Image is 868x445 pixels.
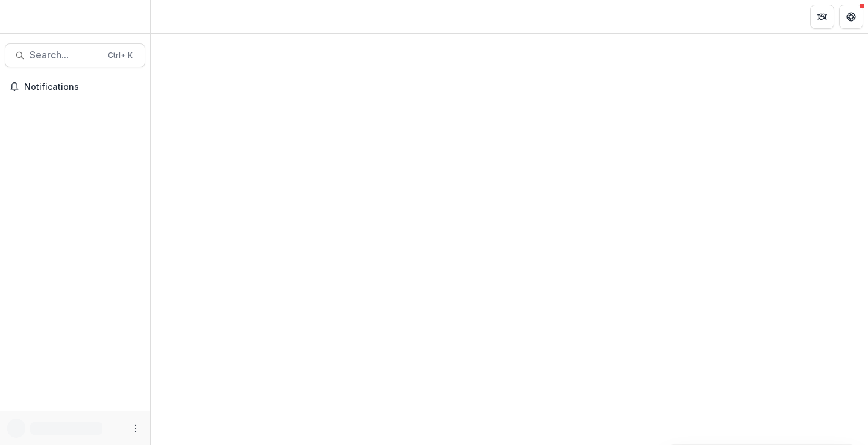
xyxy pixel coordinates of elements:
[5,43,145,67] button: Search...
[30,49,101,61] span: Search...
[128,421,143,435] button: More
[5,77,145,96] button: Notifications
[156,8,207,25] nav: breadcrumb
[105,49,135,62] div: Ctrl + K
[24,82,140,92] span: Notifications
[810,5,834,29] button: Partners
[839,5,863,29] button: Get Help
